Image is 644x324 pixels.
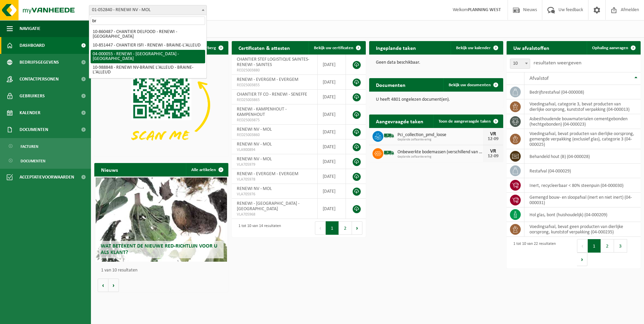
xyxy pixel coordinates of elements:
[592,46,628,50] span: Ophaling aanvragen
[318,55,346,75] td: [DATE]
[315,221,326,235] button: Previous
[529,76,549,81] span: Afvalstof
[237,157,272,162] span: RENEWI NV - MOL
[369,115,430,128] h2: Aangevraagde taken
[524,207,641,222] td: hol glas, bont (huishoudelijk) (04-000209)
[237,147,312,153] span: VLA900894
[232,41,297,54] h2: Certificaten & attesten
[2,140,89,153] a: Facturen
[524,178,641,193] td: inert, recycleerbaar < 80% steenpuin (04-000030)
[318,104,346,125] td: [DATE]
[507,41,556,54] h2: Uw afvalstoffen
[614,239,627,253] button: 3
[237,177,312,182] span: VLA705978
[237,132,312,138] span: RED25003860
[524,114,641,129] td: asbesthoudende bouwmaterialen cementgebonden (hechtgebonden) (04-000023)
[318,139,346,154] td: [DATE]
[94,163,125,176] h2: Nieuws
[237,92,307,97] span: CHANTIER TF CO - RENEWI - SENEFFE
[524,164,641,178] td: restafval (04-000029)
[91,28,205,41] li: 10-860487 - CHANTIER DELFOOD - RENEWI - [GEOGRAPHIC_DATA]
[318,125,346,139] td: [DATE]
[20,104,40,121] span: Kalender
[369,41,423,54] h2: Ingeplande taken
[237,57,309,67] span: CHANTIER STEF LOGISTIQUE SAINTES- RENEWI - SAINTES
[510,238,556,267] div: 1 tot 10 van 22 resultaten
[237,186,272,191] span: RENEWI NV - MOL
[318,184,346,199] td: [DATE]
[588,239,601,253] button: 1
[486,149,500,154] div: VR
[237,201,299,212] span: RENEWI - [GEOGRAPHIC_DATA] - [GEOGRAPHIC_DATA]
[577,239,588,253] button: Previous
[339,221,352,235] button: 2
[91,41,205,50] li: 10-851447 - CHANTIER ISFI - RENEWI - BRAINE-L'ALLEUD
[237,127,272,132] span: RENEWI NV - MOL
[486,131,500,137] div: VR
[108,279,119,292] button: Volgende
[397,132,483,138] span: Pci_collection_pmd_loose
[524,99,641,114] td: voedingsafval, categorie 3, bevat producten van dierlijke oorsprong, kunststof verpakking (04-000...
[439,119,491,124] span: Toon de aangevraagde taken
[601,239,614,253] button: 2
[524,222,641,237] td: voedingsafval, bevat geen producten van dierlijke oorsprong, kunststof verpakking (04-000235)
[486,154,500,159] div: 12-09
[369,78,412,91] h2: Documenten
[314,46,353,50] span: Bekijk uw certificaten
[96,177,227,262] a: Wat betekent de nieuwe RED-richtlijn voor u als klant?
[326,221,339,235] button: 1
[318,169,346,184] td: [DATE]
[237,107,287,117] span: RENEWI - KAMPENHOUT - KAMPENHOUT
[524,129,641,149] td: voedingsafval, bevat producten van dierlijke oorsprong, gemengde verpakking (exclusief glas), cat...
[443,78,503,92] a: Bekijk uw documenten
[237,212,312,217] span: VLA705968
[237,68,312,73] span: RED25003880
[486,137,500,141] div: 12-09
[318,154,346,169] td: [DATE]
[456,46,491,50] span: Bekijk uw kalender
[21,140,38,153] span: Facturen
[318,75,346,90] td: [DATE]
[510,59,530,69] span: 10
[101,244,217,255] span: Wat betekent de nieuwe RED-richtlijn voor u als klant?
[237,171,298,176] span: RENEWI - EVERGEM - EVERGEM
[383,147,395,159] img: BL-SO-LV
[20,71,59,88] span: Contactpersonen
[397,155,483,159] span: Geplande zelfaanlevering
[201,46,216,50] span: Verberg
[352,221,362,235] button: Next
[376,97,496,102] p: U heeft 4801 ongelezen document(en).
[20,20,40,37] span: Navigatie
[237,118,312,123] span: RED25003875
[235,221,281,235] div: 1 tot 10 van 14 resultaten
[98,279,108,292] button: Vorige
[449,83,491,87] span: Bekijk uw documenten
[237,83,312,88] span: RED25003855
[2,154,89,167] a: Documenten
[237,192,312,197] span: VLA705976
[376,60,496,65] p: Geen data beschikbaar.
[21,155,45,167] span: Documenten
[20,169,74,186] span: Acceptatievoorwaarden
[89,5,207,15] span: 01-052840 - RENEWI NV - MOL
[534,60,581,66] label: resultaten weergeven
[524,149,641,164] td: behandeld hout (B) (04-000028)
[20,37,45,54] span: Dashboard
[433,115,503,128] a: Toon de aangevraagde taken
[101,268,225,273] p: 1 van 10 resultaten
[318,90,346,104] td: [DATE]
[451,41,503,55] a: Bekijk uw kalender
[237,162,312,167] span: VLA705979
[318,199,346,219] td: [DATE]
[89,5,206,15] span: 01-052840 - RENEWI NV - MOL
[94,55,228,155] img: Download de VHEPlus App
[524,193,641,207] td: gemengd bouw- en sloopafval (inert en niet inert) (04-000031)
[587,41,640,55] a: Ophaling aanvragen
[91,50,205,63] li: 04-000055 - RENEWI - [GEOGRAPHIC_DATA] - [GEOGRAPHIC_DATA]
[468,7,501,12] strong: PLANNING WEST
[20,54,59,71] span: Bedrijfsgegevens
[196,41,228,55] button: Verberg
[397,150,483,155] span: Onbewerkte bodemassen (verschillend van huisvuilverbrandingsinstallatie, non bis...
[383,130,395,141] img: BL-SO-LV
[524,85,641,99] td: bedrijfsrestafval (04-000008)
